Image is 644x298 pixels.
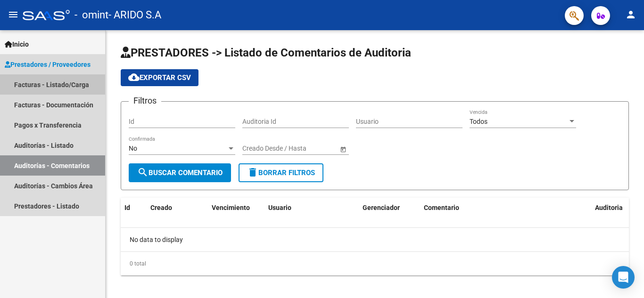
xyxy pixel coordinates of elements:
button: Borrar Filtros [239,163,323,182]
span: Auditoria [595,204,623,211]
datatable-header-cell: Usuario [264,198,359,218]
span: No [129,145,137,152]
span: Exportar CSV [128,73,191,82]
div: No data to display [121,228,629,251]
mat-icon: cloud_download [128,72,140,83]
datatable-header-cell: Comentario [420,198,591,218]
mat-icon: delete [247,167,258,178]
span: Id [124,204,130,211]
button: Exportar CSV [121,69,198,86]
span: - ARIDO S.A [108,5,161,25]
span: Vencimiento [212,204,250,211]
datatable-header-cell: Creado [147,198,208,218]
span: Usuario [268,204,291,211]
div: 0 total [121,252,629,275]
span: - omint [74,5,108,25]
mat-icon: menu [8,9,19,20]
span: Creado [150,204,172,211]
span: Prestadores / Proveedores [5,59,91,70]
span: Inicio [5,39,29,49]
span: Todos [470,118,487,125]
span: Comentario [424,204,459,211]
input: Fecha inicio [242,145,277,153]
span: Borrar Filtros [247,169,315,177]
span: PRESTADORES -> Listado de Comentarios de Auditoria [121,46,411,59]
datatable-header-cell: Id [121,198,147,218]
span: Gerenciador [363,204,400,211]
div: Open Intercom Messenger [612,266,635,289]
mat-icon: search [137,167,149,178]
button: Buscar Comentario [129,163,231,182]
datatable-header-cell: Gerenciador [359,198,420,218]
datatable-header-cell: Vencimiento [208,198,264,218]
mat-icon: person [625,9,636,20]
button: Open calendar [338,144,348,154]
datatable-header-cell: Auditoria [591,198,629,218]
input: Fecha fin [285,145,331,153]
span: Buscar Comentario [137,169,223,177]
h3: Filtros [129,94,161,107]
